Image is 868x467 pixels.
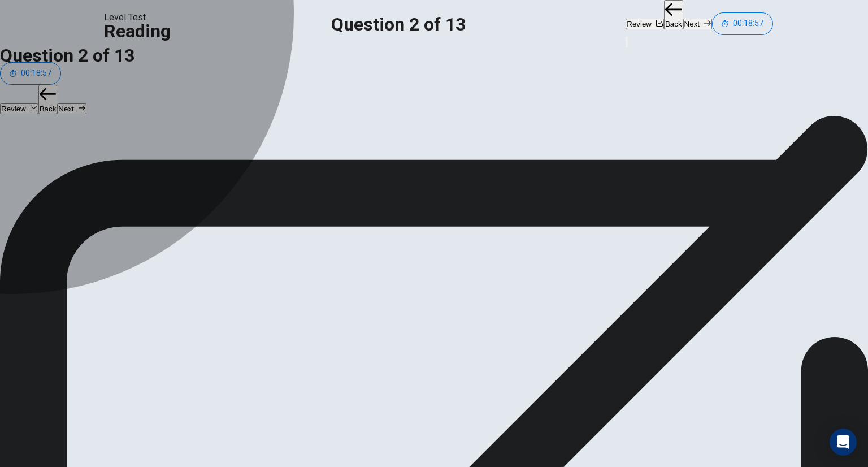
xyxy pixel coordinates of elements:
[733,19,763,28] span: 00:18:57
[626,19,664,29] button: Review
[104,11,171,24] span: Level Test
[331,18,466,31] h1: Question 2 of 13
[712,12,773,35] button: 00:18:57
[21,69,51,78] span: 00:18:57
[57,103,86,114] button: Next
[683,19,712,29] button: Next
[104,24,171,38] h1: Reading
[830,429,857,456] div: Open Intercom Messenger
[38,85,58,114] button: Back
